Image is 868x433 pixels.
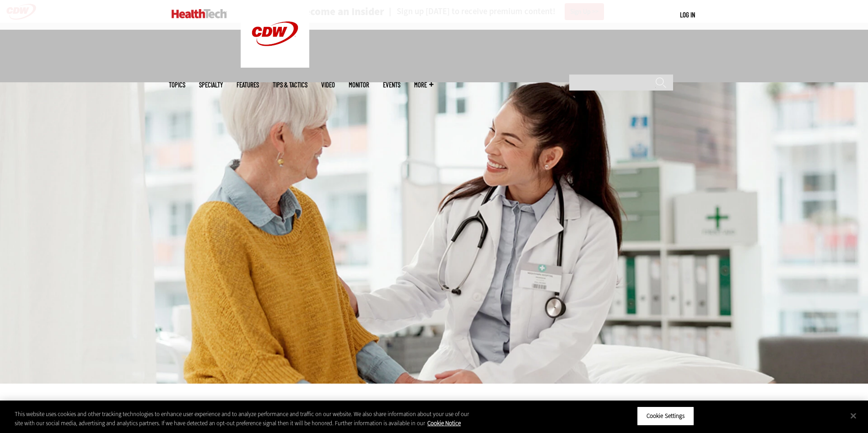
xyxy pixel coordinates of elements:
[349,81,369,88] a: MonITor
[273,81,307,88] a: Tips & Tactics
[321,81,335,88] a: Video
[680,10,695,20] div: User menu
[241,60,309,70] a: CDW
[169,81,185,88] span: Topics
[237,81,259,88] a: Features
[199,81,223,88] span: Specialty
[637,406,694,426] button: Cookie Settings
[15,410,477,428] div: This website uses cookies and other tracking technologies to enhance user experience and to analy...
[680,11,695,19] a: Log in
[843,406,863,426] button: Close
[414,81,433,88] span: More
[172,9,227,18] img: Home
[383,81,400,88] a: Events
[427,419,461,427] a: More information about your privacy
